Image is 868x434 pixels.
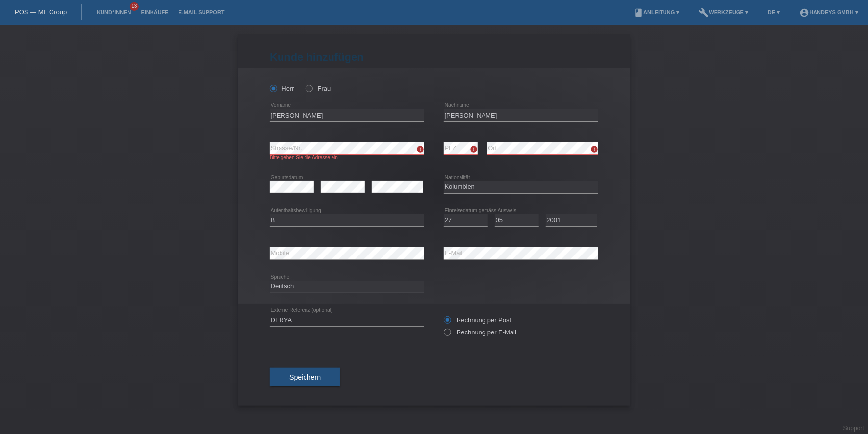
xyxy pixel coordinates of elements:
label: Frau [306,85,331,92]
i: book [634,8,643,18]
span: Speichern [289,373,321,381]
label: Herr [270,85,294,92]
a: Support [843,425,864,432]
i: error [590,145,598,153]
div: Bitte geben Sie die Adresse ein [270,155,424,160]
button: Speichern [270,368,340,386]
span: 13 [130,2,139,11]
label: Rechnung per Post [444,316,511,324]
i: account_circle [799,8,809,18]
i: build [699,8,709,18]
a: E-Mail Support [174,9,230,15]
a: Einkäufe [136,9,173,15]
a: Kund*innen [92,9,136,15]
label: Rechnung per E-Mail [444,329,516,336]
a: bookAnleitung ▾ [629,9,684,15]
input: Herr [270,85,276,91]
i: error [416,145,424,153]
a: DE ▾ [763,9,785,15]
input: Rechnung per E-Mail [444,329,450,341]
input: Frau [306,85,312,91]
input: Rechnung per Post [444,316,450,329]
a: POS — MF Group [15,8,67,16]
i: error [470,145,478,153]
a: account_circleHandeys GmbH ▾ [794,9,863,15]
a: buildWerkzeuge ▾ [694,9,754,15]
h1: Kunde hinzufügen [270,51,598,63]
